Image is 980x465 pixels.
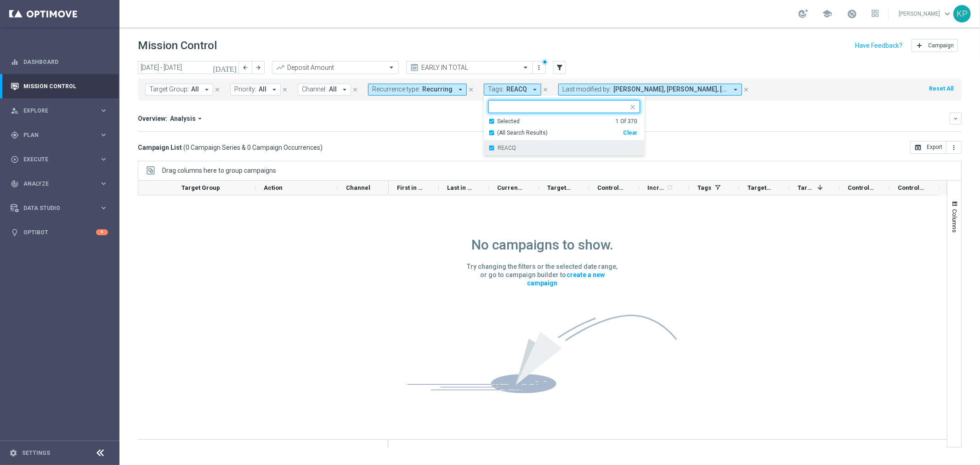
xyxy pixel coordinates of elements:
[170,114,196,123] span: Analysis
[23,205,99,211] span: Data Studio
[10,204,108,212] div: Data Studio keyboard_arrow_right
[798,184,814,191] span: Targeted Response Rate
[535,62,544,73] button: more_vert
[298,84,351,96] button: Channel: All arrow_drop_down
[743,86,749,93] i: close
[230,84,281,96] button: Priority: All arrow_drop_down
[748,184,774,191] span: Targeted Responders
[488,141,640,155] div: REACQ
[368,84,467,96] button: Recurrence type: Recurring arrow_drop_down
[23,157,99,162] span: Execute
[466,262,618,287] p: Try changing the filters or the selected date range, or go to campaign builder to
[99,155,108,164] i: keyboard_arrow_right
[951,209,958,232] span: Columns
[914,144,922,151] i: open_in_browser
[731,85,740,94] i: arrow_drop_down
[613,85,728,93] span: [PERSON_NAME], [PERSON_NAME], [PERSON_NAME]
[99,106,108,115] i: keyboard_arrow_right
[547,184,573,191] span: Targeted Customers
[928,42,954,49] span: Campaign
[946,141,962,154] button: more_vert
[742,85,750,95] button: close
[488,85,504,93] span: Tags:
[11,155,99,164] div: Execute
[942,9,952,19] span: keyboard_arrow_down
[138,61,239,74] input: Select date range
[910,143,962,151] multiple-options-button: Export to CSV
[372,85,420,93] span: Recurrence type:
[162,167,276,174] span: Drag columns here to group campaigns
[167,114,207,123] button: Analysis arrow_drop_down
[928,84,954,94] button: Reset All
[10,156,108,163] button: play_circle_outline Execute keyboard_arrow_right
[527,270,605,288] a: create a new campaign
[352,86,358,93] i: close
[11,107,99,115] div: Explore
[10,131,108,139] button: gps_fixed Plan keyboard_arrow_right
[10,83,108,90] button: Mission Control
[329,85,337,93] span: All
[186,143,320,152] span: 0 Campaign Series & 0 Campaign Occurrences
[351,85,359,95] button: close
[11,155,19,164] i: play_circle_outline
[183,143,186,152] span: (
[10,107,108,114] button: person_search Explore keyboard_arrow_right
[22,450,50,456] a: Settings
[531,85,539,94] i: arrow_drop_down
[11,180,19,188] i: track_changes
[408,315,677,393] img: noRowsMissionControl.svg
[647,184,665,191] span: Increase
[456,85,465,94] i: arrow_drop_down
[950,113,962,125] button: keyboard_arrow_down
[562,85,611,93] span: Last modified by:
[855,42,902,49] input: Have Feedback?
[23,220,96,244] a: Optibot
[697,184,711,191] span: Tags
[213,63,238,72] i: [DATE]
[259,85,266,93] span: All
[203,85,211,94] i: arrow_drop_down
[536,64,543,71] i: more_vert
[346,184,370,191] span: Channel
[11,131,99,139] div: Plan
[340,85,349,94] i: arrow_drop_down
[10,180,108,187] div: track_changes Analyze keyboard_arrow_right
[506,85,527,93] span: REACQ
[541,85,549,95] button: close
[950,144,957,151] i: more_vert
[498,145,516,151] label: REACQ
[99,179,108,188] i: keyboard_arrow_right
[542,59,548,65] div: There are unsaved changes
[10,229,108,236] div: lightbulb Optibot 4
[11,107,19,115] i: person_search
[23,132,99,138] span: Plan
[138,114,167,123] h3: Overview:
[497,184,523,191] span: Current Status
[282,86,288,93] i: close
[916,42,923,49] i: add
[162,167,276,174] div: Row Groups
[898,7,953,21] a: [PERSON_NAME]keyboard_arrow_down
[410,63,419,72] i: preview
[11,131,19,139] i: gps_fixed
[181,184,220,191] span: Target Group
[11,74,108,98] div: Mission Control
[484,118,645,156] ng-dropdown-panel: Options list
[242,64,249,71] i: arrow_back
[616,118,637,125] div: 1 Of 370
[138,143,323,152] h3: Campaign List
[447,184,473,191] span: Last in Range
[484,84,541,96] button: Tags: REACQ arrow_drop_down
[214,86,221,93] i: close
[665,182,674,193] span: Calculate column
[953,5,971,23] div: KP
[23,50,108,74] a: Dashboard
[467,85,475,95] button: close
[211,61,239,75] button: [DATE]
[281,85,289,95] button: close
[302,85,327,93] span: Channel:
